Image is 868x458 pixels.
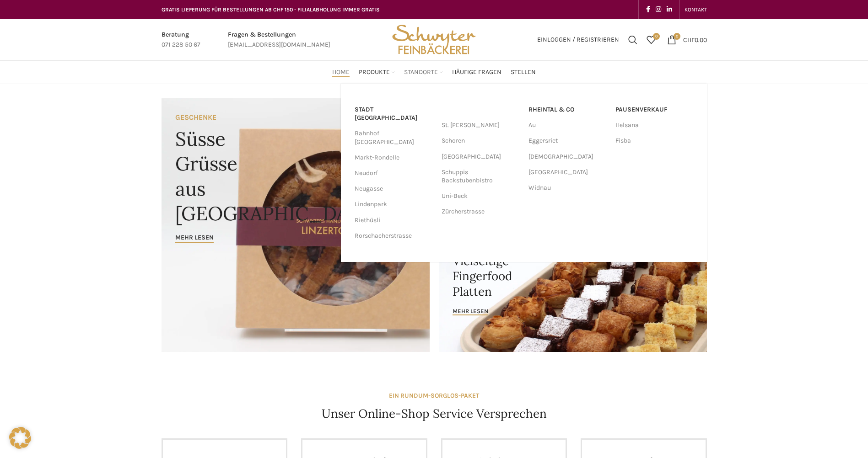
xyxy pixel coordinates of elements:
span: 0 [674,33,680,40]
a: Instagram social link [653,3,664,16]
a: Infobox link [162,30,200,50]
a: Infobox link [228,30,330,50]
span: Stellen [511,68,536,77]
span: GRATIS LIEFERUNG FÜR BESTELLUNGEN AB CHF 150 - FILIALABHOLUNG IMMER GRATIS [162,6,380,13]
a: Markt-Rondelle [355,150,432,165]
img: Bäckerei Schwyter [389,19,479,60]
span: 0 [653,33,660,40]
a: 0 CHF0.00 [663,31,712,49]
a: Linkedin social link [664,3,675,16]
a: Riethüsli [355,213,432,228]
div: Meine Wunschliste [642,31,660,49]
a: Helsana [615,117,693,133]
a: Banner link [439,224,707,352]
a: St. [PERSON_NAME] [442,117,519,133]
a: 0 [642,31,660,49]
div: Main navigation [157,63,712,81]
a: Uni-Beck [442,188,519,204]
a: Widnau [528,180,606,196]
a: RHEINTAL & CO [528,102,606,117]
a: Facebook social link [643,3,653,16]
a: Schuppis Backstubenbistro [442,165,519,188]
a: Neugasse [355,181,432,197]
span: Einloggen / Registrieren [537,37,619,43]
a: Suchen [624,31,642,49]
a: Häufige Fragen [452,63,501,81]
span: Standorte [404,68,438,77]
a: [DEMOGRAPHIC_DATA] [528,149,606,165]
a: KONTAKT [685,0,707,19]
a: [GEOGRAPHIC_DATA] [528,165,606,180]
span: Home [332,68,350,77]
strong: EIN RUNDUM-SORGLOS-PAKET [389,392,479,399]
div: Secondary navigation [680,0,712,19]
span: CHF [683,36,695,43]
a: Fisba [615,133,693,149]
a: Bahnhof [GEOGRAPHIC_DATA] [355,126,432,149]
a: Zürcherstrasse [442,204,519,219]
a: Stellen [511,63,536,81]
h4: Unser Online-Shop Service Versprechen [322,405,547,422]
a: Banner link [162,98,430,352]
span: Produkte [359,68,390,77]
a: Site logo [389,35,479,43]
a: Standorte [404,63,443,81]
span: Häufige Fragen [452,68,501,77]
a: Stadt [GEOGRAPHIC_DATA] [355,102,432,126]
a: Neudorf [355,165,432,181]
a: Pausenverkauf [615,102,693,117]
a: Einloggen / Registrieren [533,31,624,49]
a: [GEOGRAPHIC_DATA] [442,149,519,165]
a: Home [332,63,350,81]
a: Schoren [442,133,519,149]
bdi: 0.00 [683,36,707,43]
a: Au [528,117,606,133]
a: Rorschacherstrasse [355,228,432,244]
a: Eggersriet [528,133,606,149]
a: Produkte [359,63,395,81]
span: KONTAKT [685,6,707,13]
a: Lindenpark [355,197,432,212]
